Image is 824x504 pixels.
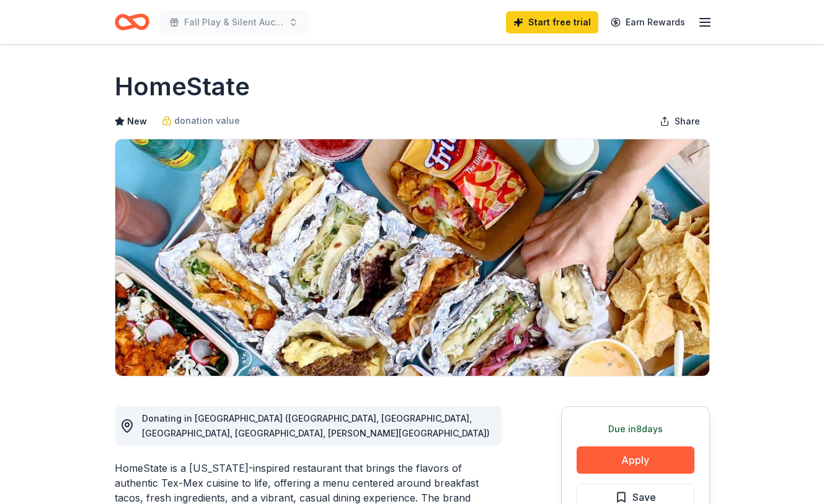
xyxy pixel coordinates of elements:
a: Start free trial [506,11,598,33]
div: Due in 8 days [577,422,694,437]
span: Share [675,114,700,129]
span: Donating in [GEOGRAPHIC_DATA] ([GEOGRAPHIC_DATA], [GEOGRAPHIC_DATA], [GEOGRAPHIC_DATA], [GEOGRAPH... [142,413,490,438]
h1: HomeState [115,69,250,104]
a: Home [115,7,149,37]
span: Fall Play & Silent Auction [184,15,283,30]
button: Fall Play & Silent Auction [159,10,308,35]
span: New [127,114,147,129]
a: donation value [162,113,240,128]
span: donation value [174,113,240,128]
a: Earn Rewards [603,11,693,33]
button: Share [650,109,710,134]
button: Apply [577,446,694,474]
img: Image for HomeState [115,139,709,376]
